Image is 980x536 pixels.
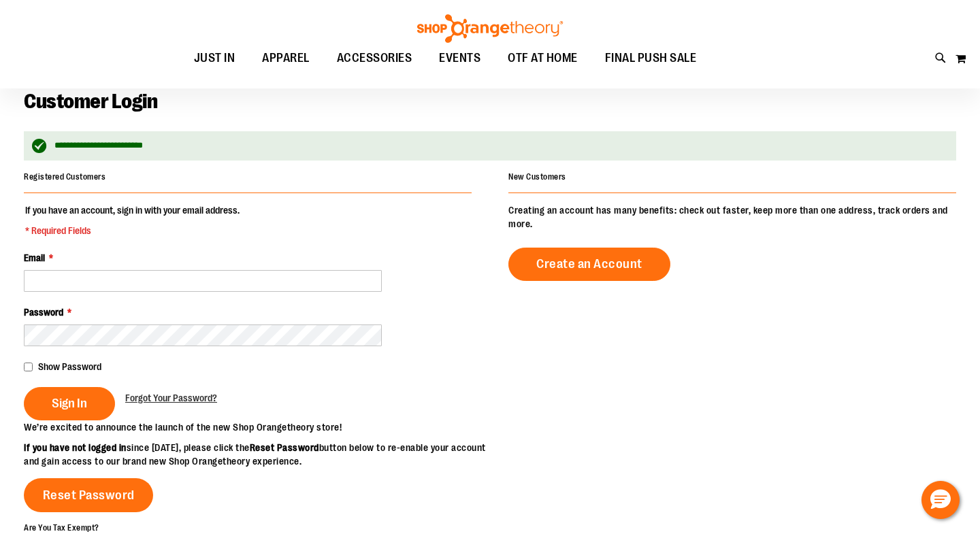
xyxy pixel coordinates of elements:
[24,172,105,182] strong: Registered Customers
[24,387,115,420] button: Sign In
[24,478,153,512] a: Reset Password
[323,43,426,74] a: ACCESSORIES
[194,43,235,73] span: JUST IN
[591,43,710,74] a: FINAL PUSH SALE
[24,442,127,453] strong: If you have not logged in
[25,224,240,237] span: * Required Fields
[921,481,960,519] button: Hello, have a question? Let’s chat.
[38,361,101,372] span: Show Password
[508,43,578,73] span: OTF AT HOME
[262,43,310,73] span: APPAREL
[24,203,241,237] legend: If you have an account, sign in with your email address.
[24,307,63,318] span: Password
[24,420,490,434] p: We’re excited to announce the launch of the new Shop Orangetheory store!
[439,43,480,73] span: EVENTS
[43,488,135,503] span: Reset Password
[52,396,87,411] span: Sign In
[425,43,494,74] a: EVENTS
[24,90,157,113] span: Customer Login
[125,392,217,403] span: Forgot Your Password?
[24,523,99,533] strong: Are You Tax Exempt?
[508,172,566,182] strong: New Customers
[508,203,956,231] p: Creating an account has many benefits: check out faster, keep more than one address, track orders...
[125,391,217,405] a: Forgot Your Password?
[494,43,591,74] a: OTF AT HOME
[536,256,642,271] span: Create an Account
[24,252,45,263] span: Email
[415,14,565,43] img: Shop Orangetheory
[24,441,490,468] p: since [DATE], please click the button below to re-enable your account and gain access to our bran...
[180,43,249,74] a: JUST IN
[248,43,323,74] a: APPAREL
[508,248,670,281] a: Create an Account
[337,43,412,73] span: ACCESSORIES
[605,43,697,73] span: FINAL PUSH SALE
[250,442,319,453] strong: Reset Password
